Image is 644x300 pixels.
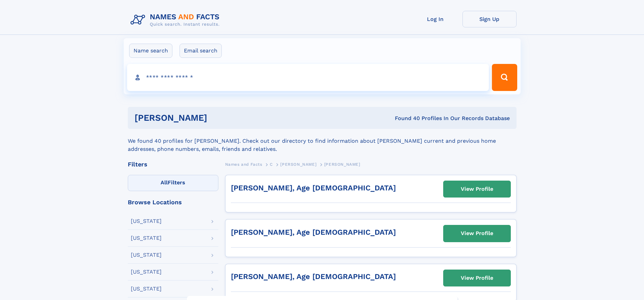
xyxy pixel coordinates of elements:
div: [US_STATE] [131,235,162,241]
h1: [PERSON_NAME] [135,114,301,122]
div: [US_STATE] [131,252,162,258]
div: View Profile [461,270,493,286]
label: Filters [128,175,218,191]
div: View Profile [461,181,493,197]
div: Browse Locations [128,199,218,205]
span: All [161,179,168,186]
a: View Profile [444,225,510,241]
div: [US_STATE] [131,218,162,224]
div: [US_STATE] [131,286,162,292]
a: Log In [408,11,462,27]
a: [PERSON_NAME], Age [DEMOGRAPHIC_DATA] [231,228,396,236]
a: View Profile [444,181,510,197]
span: [PERSON_NAME] [324,162,360,167]
div: We found 40 profiles for [PERSON_NAME]. Check out our directory to find information about [PERSON... [128,129,517,153]
span: [PERSON_NAME] [280,162,316,167]
button: Search Button [492,64,517,91]
a: Sign Up [462,11,517,27]
a: View Profile [444,270,510,286]
span: C [270,162,273,167]
div: Filters [128,161,218,167]
a: [PERSON_NAME], Age [DEMOGRAPHIC_DATA] [231,272,396,281]
label: Email search [180,44,222,58]
a: Names and Facts [225,160,262,168]
a: [PERSON_NAME], Age [DEMOGRAPHIC_DATA] [231,184,396,192]
img: Logo Names and Facts [128,11,225,29]
div: View Profile [461,226,493,241]
a: C [270,160,273,168]
div: Found 40 Profiles In Our Records Database [301,115,510,122]
input: search input [127,64,489,91]
label: Name search [129,44,172,58]
div: [US_STATE] [131,269,162,275]
a: [PERSON_NAME] [280,160,316,168]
